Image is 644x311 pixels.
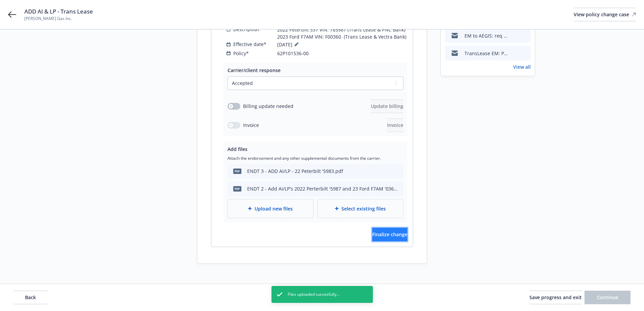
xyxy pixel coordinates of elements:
[228,199,313,218] div: Upload new files
[464,32,508,39] div: EM to AEGIS: req to add LP Trans Lease (2nd EM).msg
[529,294,582,301] span: Save progress and exit
[513,63,531,70] a: View all
[522,50,528,57] button: preview file
[529,291,582,304] button: Save progress and exit
[228,146,247,152] span: Add files
[228,155,403,161] span: Attach the endorsement and any other supplemental documents from the carrier.
[372,228,407,241] button: Finalize change
[25,294,36,301] span: Back
[233,50,249,57] span: Policy*
[14,291,47,304] button: Back
[24,7,93,16] span: ADD AI & LP - Trans Lease
[341,205,386,212] span: Select existing files
[233,41,266,48] span: Effective date*
[585,291,630,304] button: Continue
[597,294,618,301] span: Continue
[511,50,517,57] button: download file
[522,32,528,39] button: preview file
[574,8,636,21] a: View policy change case
[387,122,403,128] span: Invoice
[255,205,293,212] span: Upload new files
[247,185,398,192] div: ENDT 2 - Add AI/LP's 2022 Perterbilt '5987 and 23 Ford F7AM '0360.pdf
[387,118,403,132] button: Invoice
[277,50,309,57] span: 62P101536-00
[511,32,517,39] button: download file
[371,103,403,109] span: Update billing
[277,26,406,40] span: 2022 Peterbilt 337 VIN: 785987 (Trans Lease & PNC Bank) 2023 Ford F7AM VIN: F00360 (Trans Lease &...
[371,99,403,113] button: Update billing
[277,40,301,48] span: [DATE]
[233,169,241,174] span: pdf
[372,231,407,238] span: Finalize change
[464,50,508,57] div: TransLease EM: Peterbilt units (LP & AI).msg
[228,67,281,73] span: Carrier/client response
[317,199,403,218] div: Select existing files
[233,186,241,191] span: pdf
[243,121,259,129] span: Invoice
[574,8,636,21] div: View policy change case
[243,103,293,110] span: Billing update needed
[24,16,93,22] span: [PERSON_NAME] Gas Inc.
[247,168,343,175] div: ENDT 3 - ADD AI/LP - 22 Peterbilt '5983.pdf
[288,291,339,297] span: Files uploaded succesfully...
